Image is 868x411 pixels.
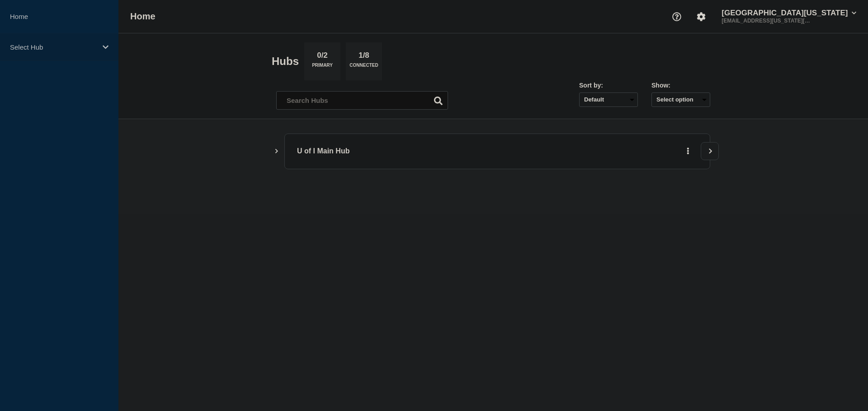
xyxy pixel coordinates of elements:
p: [EMAIL_ADDRESS][US_STATE][DOMAIN_NAME] [720,18,814,24]
button: Account settings [692,7,711,26]
button: More actions [682,143,694,160]
button: [GEOGRAPHIC_DATA][US_STATE] [720,9,858,18]
p: U of I Main Hub [297,143,547,160]
button: View [701,142,719,160]
h2: Hubs [272,55,299,68]
h1: Home [130,11,156,22]
select: Sort by [579,92,638,107]
p: 0/2 [314,51,331,63]
input: Search Hubs [276,91,448,110]
div: Sort by: [579,82,638,89]
div: Show: [651,82,710,89]
button: Show Connected Hubs [274,148,279,155]
p: Primary [312,63,333,72]
button: Select option [651,92,710,107]
p: Select Hub [10,43,97,51]
p: Connected [349,63,378,72]
p: 1/8 [355,51,373,63]
button: Support [667,7,686,26]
